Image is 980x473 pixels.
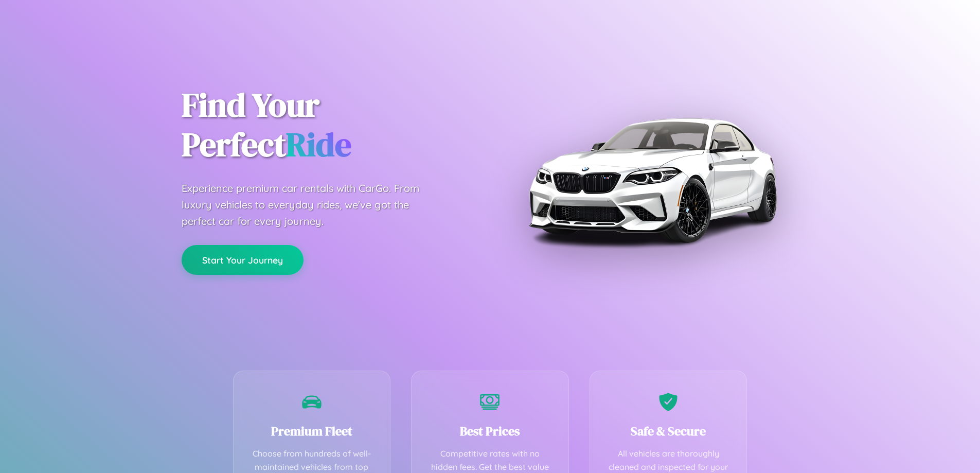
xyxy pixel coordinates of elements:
[605,423,732,440] h3: Safe & Secure
[249,423,375,440] h3: Premium Fleet
[182,85,475,165] h1: Find Your Perfect
[524,51,781,309] img: Premium BMW car rental vehicle
[427,423,553,440] h3: Best Prices
[182,180,439,230] p: Experience premium car rentals with CarGo. From luxury vehicles to everyday rides, we've got the ...
[182,245,304,275] button: Start Your Journey
[286,122,351,167] span: Ride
